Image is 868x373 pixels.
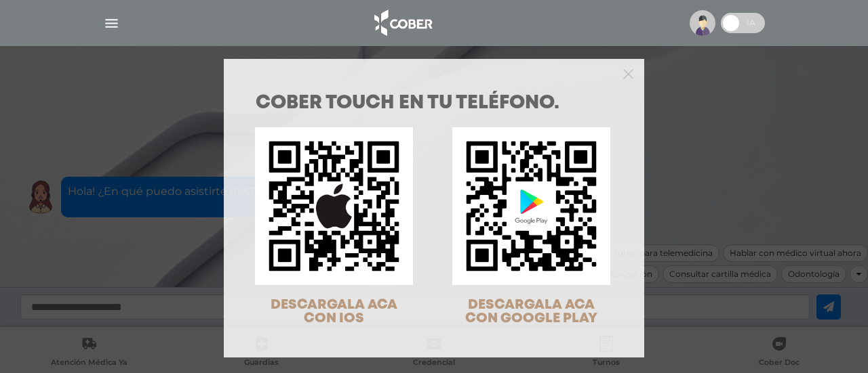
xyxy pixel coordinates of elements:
img: qr-code [452,127,610,285]
button: Close [623,67,633,79]
h1: COBER TOUCH en tu teléfono. [256,94,612,113]
span: DESCARGALA ACA CON IOS [271,299,397,325]
img: qr-code [255,127,413,285]
span: DESCARGALA ACA CON GOOGLE PLAY [465,299,597,325]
